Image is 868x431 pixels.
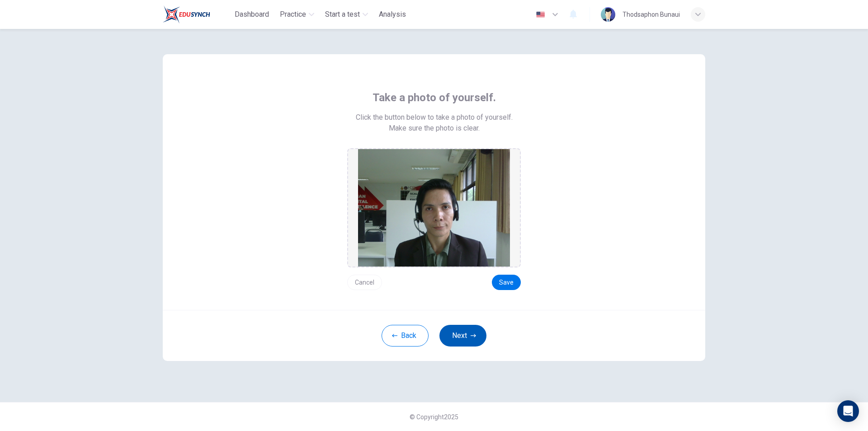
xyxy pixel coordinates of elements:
[373,90,496,105] span: Take a photo of yourself.
[325,9,360,20] span: Start a test
[535,11,546,18] img: en
[163,5,210,23] img: Train Test logo
[382,325,429,347] button: Back
[439,325,486,347] button: Next
[280,9,306,20] span: Practice
[379,9,406,20] span: Analysis
[321,6,372,23] button: Start a test
[347,275,382,290] button: Cancel
[235,9,269,20] span: Dashboard
[375,6,410,23] button: Analysis
[410,413,458,421] span: © Copyright 2025
[356,112,513,123] span: Click the button below to take a photo of yourself.
[231,6,273,23] button: Dashboard
[623,9,680,20] div: Thodsaphon Bunaui
[837,400,859,422] div: Open Intercom Messenger
[276,6,318,23] button: Practice
[163,5,231,23] a: Train Test logo
[601,7,615,22] img: Profile picture
[492,275,521,290] button: Save
[358,149,510,267] img: preview screemshot
[389,123,480,134] span: Make sure the photo is clear.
